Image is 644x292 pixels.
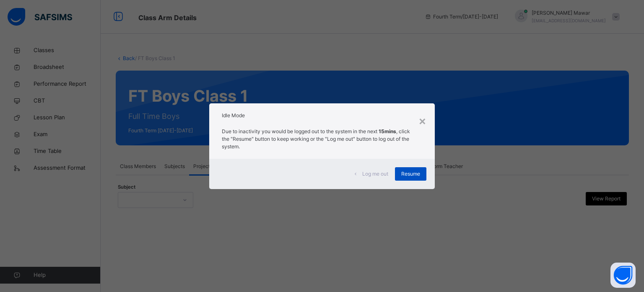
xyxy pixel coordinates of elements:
span: Log me out [362,170,388,178]
span: Resume [401,170,420,178]
div: × [418,112,426,129]
h2: Idle Mode [222,112,422,119]
p: Due to inactivity you would be logged out to the system in the next , click the "Resume" button t... [222,128,422,150]
strong: 15mins [379,128,396,134]
button: Open asap [610,263,636,288]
